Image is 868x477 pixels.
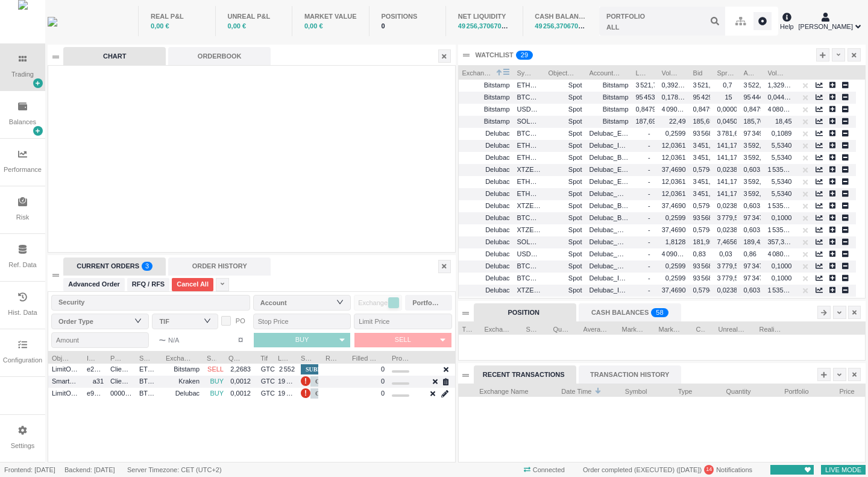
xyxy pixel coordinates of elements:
[717,154,742,161] span: 141,17
[744,142,773,149] span: 3 592,34
[474,303,576,321] div: POSITION
[549,283,582,297] span: Spot
[230,365,251,373] span: 2,2683
[772,262,792,270] span: 0,1000
[159,315,205,327] div: TIF
[659,322,682,334] span: Market Value
[301,351,311,363] span: Status
[549,127,582,141] span: Spot
[662,190,686,197] span: 12,0361
[768,250,800,257] span: 4 080,9814
[145,262,149,274] p: 3
[744,238,779,245] span: 189,42420
[549,115,582,128] span: Spot
[517,151,541,165] span: ETHEUR
[603,81,629,89] span: Bitstamp
[358,297,387,309] span: Exchange
[549,151,582,165] span: Spot
[590,190,668,197] span: Delubac_Retail_Particulier
[590,202,663,209] span: Delubac_Banque_Privee
[744,130,773,137] span: 97 349,8
[253,314,351,329] input: Stop Price
[768,66,785,78] span: Vol Ask
[549,187,582,201] span: Spot
[381,365,385,373] span: 0
[52,362,80,376] span: LimitOrder
[51,332,149,348] input: Amount
[693,106,722,113] span: 0,84791
[58,296,237,308] div: Security
[227,11,280,22] div: UNREAL P&L
[9,117,36,127] div: Balances
[484,106,510,113] span: Bitstamp
[669,118,686,125] span: 22,49
[717,106,746,113] span: 0,00006
[693,226,718,233] span: 0,5794
[662,142,686,149] span: 12,0361
[535,11,587,22] div: CASH BALANCE
[228,351,244,363] span: Quantity
[549,223,582,237] span: Spot
[139,374,159,388] span: BTCEUR
[717,274,743,282] span: 3 779,5
[590,250,668,257] span: Delubac_Retail_Particulier
[590,238,668,245] span: Delubac_Retail_Particulier
[772,130,792,137] span: 0,1089
[336,298,344,306] i: icon: down
[549,103,582,116] span: Spot
[207,351,216,363] span: Side
[665,274,686,282] span: 0,2599
[52,374,80,388] span: SmartLimitOrder
[258,351,268,363] span: Tif
[526,322,539,334] span: Symbol
[744,274,773,282] span: 97 347,8
[590,130,651,137] span: Delubac_Entreprises
[665,262,686,270] span: 0,2599
[648,202,655,209] span: -
[656,308,659,320] p: 5
[227,22,246,30] span: 0,00 €
[768,93,803,101] span: 0,04441011
[744,286,769,294] span: 0,6031
[693,154,722,161] span: 3 451,17
[484,81,510,89] span: Bitstamp
[744,66,753,78] span: Ask
[485,166,509,173] span: Delubac
[744,190,773,197] span: 3 592,34
[517,223,541,237] span: XTZEUR
[772,190,792,197] span: 5,5340
[517,115,541,128] span: SOLEUR
[636,66,647,78] span: Last
[485,286,509,294] span: Delubac
[8,260,36,270] div: Ref. Data
[139,387,159,400] span: BTCEUR
[304,11,357,22] div: MARKET VALUE
[744,178,773,185] span: 3 592,34
[462,322,472,334] span: Type
[151,22,169,30] span: 0,00 €
[301,376,310,386] span: Order is pending for more than 5s
[151,11,203,22] div: REAL P&L
[395,336,411,343] span: SELL
[168,257,271,276] div: ORDER HISTORY
[204,317,211,324] i: icon: down
[590,166,651,173] span: Delubac_Entreprises
[693,214,722,221] span: 93 568,2
[693,81,719,89] span: 3 521,3
[693,142,722,149] span: 3 451,17
[174,365,200,373] span: Bitstamp
[693,190,722,197] span: 3 451,17
[48,17,57,27] img: wyden_logotype_blue.svg
[412,297,439,309] div: Portfolio
[693,238,729,245] span: 181,95856
[590,142,655,149] span: Delubac_Institutionels
[517,259,541,273] span: BTCEUR
[768,238,796,245] span: 357,3960
[606,11,645,22] div: PORTFOLIO
[485,142,509,149] span: Delubac
[517,127,541,141] span: BTCEUR
[665,214,686,221] span: 0,2599
[549,211,582,225] span: Spot
[719,322,745,334] span: Unrealized P&L
[87,387,104,400] span: e937ec9c-5c45-4174-9642-5498302e274e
